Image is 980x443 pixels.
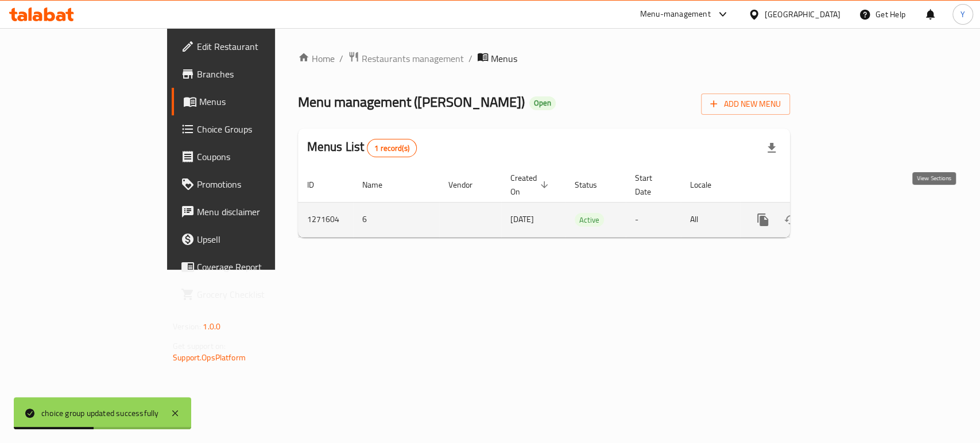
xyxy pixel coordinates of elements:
[307,178,329,192] span: ID
[635,171,667,199] span: Start Date
[197,150,321,164] span: Coupons
[197,40,321,53] span: Edit Restaurant
[197,67,321,81] span: Branches
[575,213,604,227] span: Active
[777,206,804,234] button: Change Status
[173,319,201,334] span: Version:
[172,143,331,170] a: Coupons
[362,52,464,65] span: Restaurants management
[172,226,331,253] a: Upsell
[758,134,785,162] div: Export file
[172,115,331,143] a: Choice Groups
[626,202,681,237] td: -
[197,205,321,219] span: Menu disclaimer
[510,212,534,227] span: [DATE]
[690,178,726,192] span: Locale
[640,7,711,21] div: Menu-management
[491,52,517,65] span: Menus
[468,52,472,65] li: /
[575,178,612,192] span: Status
[529,96,556,110] div: Open
[172,281,331,308] a: Grocery Checklist
[203,319,220,334] span: 1.0.0
[298,51,790,66] nav: breadcrumb
[765,8,840,21] div: [GEOGRAPHIC_DATA]
[197,232,321,246] span: Upsell
[367,139,417,157] div: Total records count
[448,178,487,192] span: Vendor
[307,138,417,157] h2: Menus List
[339,52,343,65] li: /
[348,51,464,66] a: Restaurants management
[529,98,556,108] span: Open
[41,407,159,419] div: choice group updated successfully
[197,260,321,274] span: Coverage Report
[353,202,439,237] td: 6
[701,94,790,115] button: Add New Menu
[298,168,869,238] table: enhanced table
[172,60,331,88] a: Branches
[740,168,869,203] th: Actions
[367,143,416,154] span: 1 record(s)
[197,122,321,136] span: Choice Groups
[510,171,552,199] span: Created On
[298,89,525,115] span: Menu management ( [PERSON_NAME] )
[173,350,246,365] a: Support.OpsPlatform
[960,8,965,21] span: Y
[710,97,781,111] span: Add New Menu
[362,178,397,192] span: Name
[173,339,226,353] span: Get support on:
[197,287,321,301] span: Grocery Checklist
[681,202,740,237] td: All
[172,88,331,115] a: Menus
[172,33,331,60] a: Edit Restaurant
[172,170,331,198] a: Promotions
[197,177,321,191] span: Promotions
[749,206,777,234] button: more
[172,253,331,281] a: Coverage Report
[172,198,331,226] a: Menu disclaimer
[199,95,321,108] span: Menus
